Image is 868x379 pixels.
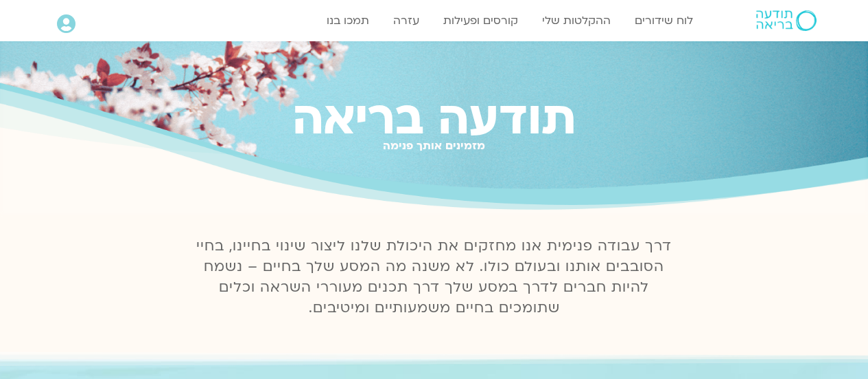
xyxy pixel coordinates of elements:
[535,8,618,34] a: ההקלטות שלי
[189,236,680,318] p: דרך עבודה פנימית אנו מחזקים את היכולת שלנו ליצור שינוי בחיינו, בחיי הסובבים אותנו ובעולם כולו. לא...
[628,8,700,34] a: לוח שידורים
[436,8,525,34] a: קורסים ופעילות
[756,10,817,31] img: תודעה בריאה
[320,8,376,34] a: תמכו בנו
[386,8,426,34] a: עזרה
